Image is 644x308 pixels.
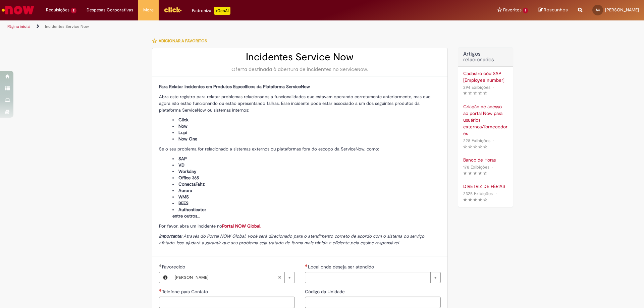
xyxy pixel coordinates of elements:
a: DIRETRIZ DE FÉRIAS [463,183,508,190]
span: 178 Exibições [463,164,489,170]
h2: Incidentes Service Now [159,52,441,63]
span: Workday [178,169,196,174]
span: [PERSON_NAME] [605,7,639,13]
span: BEES [178,200,189,206]
span: Necessários - Local onde deseja ser atendido [308,264,375,270]
span: Abra este registro para relatar problemas relacionados a funcionalidades que estavam operando cor... [159,94,430,113]
a: Página inicial [7,24,31,29]
span: Obrigatório Preenchido [159,264,162,267]
a: Banco de Horas [463,157,508,163]
span: 228 Exibições [463,138,490,143]
span: 2 [71,8,76,13]
span: [PERSON_NAME] [175,272,278,283]
span: Now One [178,136,197,142]
span: Por favor, abra um incidente no [159,223,261,229]
span: Authenticator [178,207,206,212]
h3: Artigos relacionados [463,51,508,63]
a: Limpar campo Local onde deseja ser atendido [305,272,441,283]
span: Lupi [178,130,187,135]
a: [PERSON_NAME]Limpar campo Favorecido [171,272,294,283]
span: Se o seu problema for relacionado a sistemas externos ou plataformas fora do escopo da ServiceNow... [159,146,379,152]
span: Código da Unidade [305,289,346,295]
a: Portal NOW Global. [222,223,261,229]
img: click_logo_yellow_360x200.png [164,5,182,15]
img: ServiceNow [1,3,35,17]
span: 294 Exibições [463,84,490,90]
span: VD [178,162,184,168]
span: 2325 Exibições [463,191,493,196]
span: SAP [178,156,187,162]
input: Telefone para Contato [159,297,295,308]
span: Necessários [159,289,162,292]
span: Despesas Corporativas [87,7,133,13]
span: entre outros... [172,213,200,219]
button: Favorecido, Visualizar este registro Ana Carolina Rebelo Campos De Carvalho [159,272,171,283]
span: Aurora [178,188,192,193]
span: Rascunhos [544,7,568,13]
span: Click [178,117,189,123]
span: AC [596,8,600,12]
abbr: Limpar campo Favorecido [274,272,284,283]
a: Rascunhos [538,7,568,13]
span: • [492,136,496,145]
span: Favoritos [503,7,522,13]
span: WMS [178,194,189,200]
span: ConectaFahz [178,181,205,187]
span: Necessários [305,264,308,267]
span: More [143,7,154,13]
span: • [491,163,495,172]
button: Adicionar a Favoritos [152,34,211,48]
span: Adicionar a Favoritos [159,38,207,44]
div: Oferta destinada à abertura de incidentes no ServiceNow. [159,66,441,73]
span: Para Relatar Incidentes em Produtos Específicos da Plataforma ServiceNow [159,84,310,89]
span: • [494,189,498,198]
div: Padroniza [192,7,230,15]
input: Código da Unidade [305,297,441,308]
a: Cadastro cód SAP [Employee number] [463,70,508,83]
strong: Importante [159,233,181,239]
p: +GenAi [214,7,230,15]
span: Office 365 [178,175,199,181]
span: 1 [523,8,528,13]
ul: Trilhas de página [5,20,424,33]
a: Incidentes Service Now [45,24,89,29]
span: Requisições [46,7,69,13]
a: Criação de acesso ao portal Now para usuários externos/fornecedores [463,103,508,137]
span: Favorecido, Ana Carolina Rebelo Campos De Carvalho [162,264,186,270]
span: : Através do Portal NOW Global, você será direcionado para o atendimento correto de acordo com o ... [159,233,424,246]
span: • [492,83,496,92]
span: Now [178,123,187,129]
span: Telefone para Contato [162,289,209,295]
